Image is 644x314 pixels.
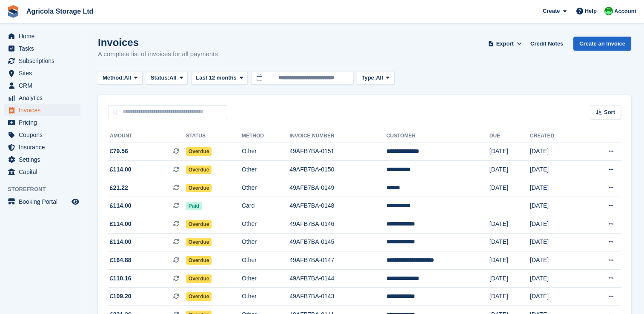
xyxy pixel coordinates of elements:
span: Pricing [19,117,70,128]
td: 49AFB7BA-0149 [289,179,386,197]
button: Export [486,37,524,51]
span: Invoices [19,104,70,116]
span: £109.20 [110,292,132,301]
th: Method [242,129,289,143]
td: Other [242,179,289,197]
button: Status: All [146,71,188,85]
span: Overdue [186,238,212,246]
span: Last 12 months [196,74,236,82]
a: Credit Notes [527,37,567,51]
td: Other [242,233,289,251]
td: [DATE] [530,288,582,306]
td: Other [242,288,289,306]
span: £114.00 [110,201,132,210]
span: £164.88 [110,256,132,265]
th: Created [530,129,582,143]
th: Due [489,129,530,143]
th: Customer [386,129,489,143]
a: Agricola Storage Ltd [23,4,97,18]
td: 49AFB7BA-0145 [289,233,386,251]
span: All [124,74,132,82]
th: Invoice Number [289,129,386,143]
td: [DATE] [489,269,530,288]
span: CRM [19,80,70,91]
span: Capital [19,166,70,178]
span: Overdue [186,220,212,228]
span: Settings [19,154,70,166]
td: [DATE] [530,197,582,215]
button: Last 12 months [191,71,248,85]
span: Tasks [19,43,70,54]
td: 49AFB7BA-0150 [289,161,386,179]
span: Status: [151,74,169,82]
h1: Invoices [98,37,218,48]
span: Subscriptions [19,55,70,67]
td: 49AFB7BA-0147 [289,251,386,270]
td: 49AFB7BA-0146 [289,215,386,234]
td: Other [242,251,289,270]
td: Other [242,161,289,179]
a: menu [4,117,80,128]
span: Sites [19,67,70,79]
td: Other [242,143,289,161]
a: menu [4,196,80,208]
span: All [376,74,383,82]
td: [DATE] [489,143,530,161]
a: menu [4,30,80,42]
a: Create an Invoice [573,37,631,51]
td: [DATE] [530,233,582,251]
td: [DATE] [530,269,582,288]
td: 49AFB7BA-0148 [289,197,386,215]
td: 49AFB7BA-0144 [289,269,386,288]
span: £114.00 [110,237,132,246]
span: Coupons [19,129,70,141]
span: £21.22 [110,183,128,192]
span: Paid [186,202,202,210]
td: 49AFB7BA-0143 [289,288,386,306]
td: [DATE] [489,288,530,306]
img: stora-icon-8386f47178a22dfd0bd8f6a31ec36ba5ce8667c1dd55bd0f319d3a0aa187defe.svg [7,5,20,18]
a: Preview store [70,197,80,207]
span: All [169,74,177,82]
a: menu [4,129,80,141]
button: Method: All [98,71,143,85]
td: Card [242,197,289,215]
a: menu [4,67,80,79]
span: Method: [103,74,124,82]
td: 49AFB7BA-0151 [289,143,386,161]
a: menu [4,166,80,178]
span: Overdue [186,184,212,192]
td: Other [242,215,289,234]
a: menu [4,80,80,91]
span: £114.00 [110,165,132,174]
button: Type: All [357,71,394,85]
img: Tania Davies [604,7,613,15]
a: menu [4,141,80,153]
td: [DATE] [530,161,582,179]
span: Overdue [186,274,212,283]
span: Overdue [186,166,212,174]
span: Account [614,7,636,16]
td: [DATE] [489,233,530,251]
span: £114.00 [110,220,132,228]
span: £79.56 [110,147,128,156]
th: Status [186,129,242,143]
span: Analytics [19,92,70,104]
td: [DATE] [530,215,582,234]
td: [DATE] [530,143,582,161]
span: Help [585,7,597,15]
td: [DATE] [489,161,530,179]
span: £110.16 [110,274,132,283]
span: Type: [361,74,376,82]
td: [DATE] [530,179,582,197]
a: menu [4,104,80,116]
a: menu [4,92,80,104]
span: Insurance [19,141,70,153]
p: A complete list of invoices for all payments [98,49,218,59]
td: [DATE] [489,215,530,234]
span: Overdue [186,292,212,301]
a: menu [4,154,80,166]
span: Create [543,7,560,15]
span: Booking Portal [19,196,70,208]
span: Home [19,30,70,42]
